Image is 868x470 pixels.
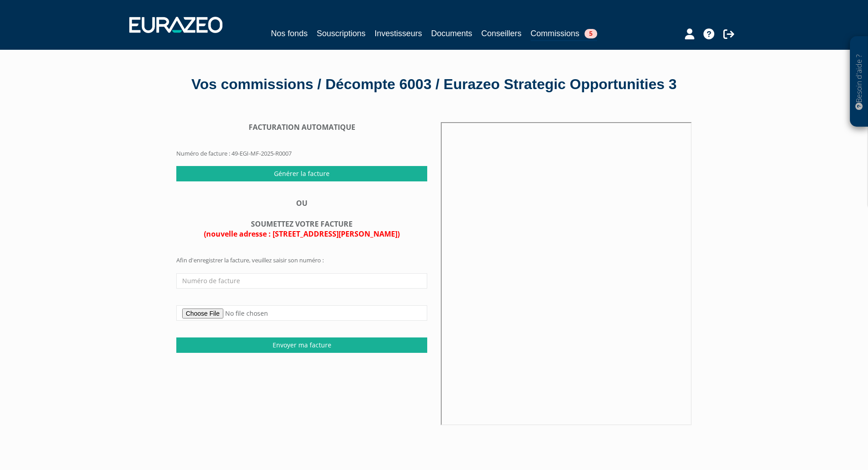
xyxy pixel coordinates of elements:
input: Envoyer ma facture [176,337,427,353]
a: Nos fonds [271,27,307,40]
span: 5 [585,29,597,38]
div: FACTURATION AUTOMATIQUE [176,122,427,133]
form: Afin d'enregistrer la facture, veuillez saisir son numéro : [176,256,427,352]
div: OU SOUMETTEZ VOTRE FACTURE [176,198,427,239]
a: Conseillers [481,27,522,40]
span: (nouvelle adresse : [STREET_ADDRESS][PERSON_NAME]) [204,229,400,239]
a: Documents [431,27,472,40]
p: Besoin d'aide ? [854,41,864,123]
img: 1732889491-logotype_eurazeo_blanc_rvb.png [129,17,222,33]
a: Commissions5 [531,27,597,41]
a: Investisseurs [374,27,422,40]
a: Souscriptions [316,27,365,40]
input: Numéro de facture [176,273,427,289]
div: Vos commissions / Décompte 6003 / Eurazeo Strategic Opportunities 3 [176,74,692,95]
input: Générer la facture [176,166,427,181]
form: Numéro de facture : 49-EGI-MF-2025-R0007 [176,122,427,166]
